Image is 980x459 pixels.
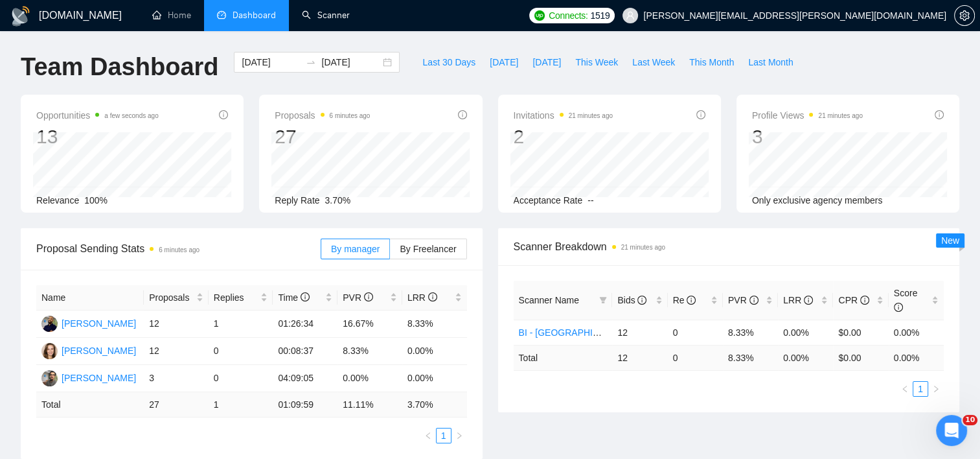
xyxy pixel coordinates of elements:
span: info-circle [428,292,437,301]
a: 1 [437,429,451,443]
input: End date [321,55,380,69]
time: 21 minutes ago [818,112,862,119]
button: right [451,428,467,443]
iframe: Intercom live chat [936,415,967,446]
span: filter [597,290,610,310]
a: searchScanner [302,10,350,21]
span: info-circle [364,292,373,301]
td: 0 [209,338,273,365]
td: $0.00 [833,320,888,345]
span: Bids [617,295,646,305]
td: 0.00 % [778,345,833,370]
td: 8.33% [337,338,402,365]
span: This Week [575,55,618,69]
td: 1 [209,392,273,418]
div: 13 [36,124,159,149]
a: FN[PERSON_NAME] [41,318,136,328]
span: Last 30 Days [422,55,475,69]
a: CA[PERSON_NAME] [41,345,136,355]
td: Total [514,345,613,370]
td: 0.00% [337,365,402,392]
a: 1 [913,382,928,396]
img: logo [10,6,31,27]
span: info-circle [804,296,813,305]
span: PVR [728,295,758,305]
td: 0.00% [778,320,833,345]
button: Last Month [741,52,800,73]
span: Time [278,292,309,303]
span: Replies [214,290,258,305]
span: info-circle [749,296,758,305]
span: By manager [331,244,380,254]
span: Profile Views [752,108,863,123]
td: 0 [668,320,723,345]
button: [DATE] [525,52,568,73]
time: 21 minutes ago [621,244,665,251]
span: [DATE] [490,55,518,69]
span: Re [673,295,696,305]
time: 6 minutes ago [330,112,370,119]
time: 21 minutes ago [569,112,613,119]
button: right [928,381,944,397]
span: info-circle [894,303,903,312]
li: 1 [913,381,928,397]
span: Scanner Breakdown [514,239,944,255]
td: 0 [668,345,723,370]
button: setting [954,5,975,26]
span: Last Week [632,55,675,69]
td: 0 [209,365,273,392]
span: left [424,432,432,440]
span: info-circle [458,110,467,119]
span: info-circle [696,110,705,119]
button: [DATE] [483,52,525,73]
span: dashboard [217,10,226,19]
th: Proposals [144,285,209,311]
button: Last 30 Days [415,52,483,73]
td: 12 [612,345,667,370]
div: 27 [275,124,370,149]
span: left [901,385,909,393]
td: 3.70 % [402,392,467,418]
li: Previous Page [420,428,436,443]
a: homeHome [152,10,191,21]
button: left [420,428,436,443]
td: Total [36,392,144,418]
td: 0.00% [402,365,467,392]
td: 8.33% [402,311,467,338]
span: info-circle [935,110,944,119]
span: Proposals [275,108,370,123]
td: 16.67% [337,311,402,338]
span: Last Month [748,55,793,69]
span: PVR [343,292,373,303]
span: user [626,11,635,20]
td: 8.33 % [723,345,778,370]
h1: Team Dashboard [21,52,218,82]
li: Next Page [451,428,467,443]
td: 04:09:05 [273,365,337,392]
td: 01:26:34 [273,311,337,338]
span: Opportunities [36,108,159,123]
span: Reply Rate [275,195,319,206]
span: 3.70% [325,195,351,206]
span: Invitations [514,108,613,123]
img: upwork-logo.png [534,10,545,21]
td: 3 [144,365,209,392]
span: 100% [84,195,108,206]
span: info-circle [219,110,228,119]
span: CPR [838,295,869,305]
button: This Week [568,52,625,73]
button: This Month [682,52,741,73]
td: 27 [144,392,209,418]
li: Next Page [928,381,944,397]
div: [PERSON_NAME] [62,316,136,331]
span: swap-right [306,57,316,67]
span: to [306,57,316,67]
span: info-circle [301,292,310,301]
td: 0.00% [402,338,467,365]
td: 8.33% [723,320,778,345]
span: Proposals [149,290,194,305]
td: 00:08:37 [273,338,337,365]
td: $ 0.00 [833,345,888,370]
span: LRR [783,295,813,305]
button: Last Week [625,52,682,73]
